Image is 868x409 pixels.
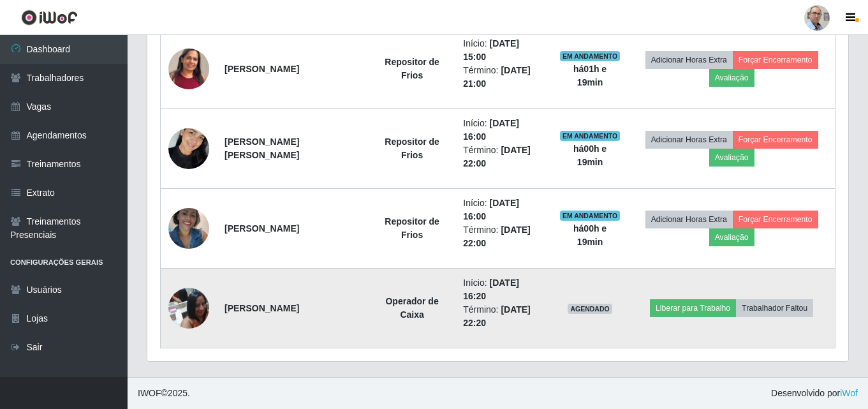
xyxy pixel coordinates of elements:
strong: [PERSON_NAME] [224,64,299,74]
button: Forçar Encerramento [733,211,818,228]
strong: há 01 h e 19 min [573,64,607,87]
span: IWOF [138,388,161,398]
li: Início: [463,197,544,223]
strong: Repositor de Frios [385,216,439,240]
button: Adicionar Horas Extra [645,211,733,228]
button: Avaliação [709,228,754,246]
strong: Operador de Caixa [385,296,438,320]
li: Início: [463,117,544,144]
span: EM ANDAMENTO [560,211,621,221]
img: 1736860936757.jpeg [168,121,209,175]
a: iWof [840,388,858,398]
strong: há 00 h e 19 min [573,144,607,167]
button: Avaliação [709,69,754,87]
span: © 2025 . [138,387,190,400]
strong: há 00 h e 19 min [573,223,607,247]
img: 1716827942776.jpeg [168,281,209,335]
strong: Repositor de Frios [385,137,439,160]
img: CoreUI Logo [21,10,78,26]
button: Trabalhador Faltou [736,299,813,317]
li: Término: [463,144,544,170]
li: Término: [463,223,544,250]
li: Início: [463,276,544,303]
img: 1750528550016.jpeg [168,201,209,255]
time: [DATE] 16:20 [463,278,519,301]
time: [DATE] 16:00 [463,198,519,221]
strong: [PERSON_NAME] [224,303,299,313]
button: Forçar Encerramento [733,51,818,69]
button: Adicionar Horas Extra [645,131,733,149]
strong: [PERSON_NAME] [224,223,299,234]
span: EM ANDAMENTO [560,51,621,61]
time: [DATE] 15:00 [463,38,519,62]
button: Forçar Encerramento [733,131,818,149]
button: Liberar para Trabalho [650,299,736,317]
li: Início: [463,37,544,64]
button: Avaliação [709,149,754,167]
strong: [PERSON_NAME] [PERSON_NAME] [224,137,299,160]
span: Desenvolvido por [771,387,858,400]
span: AGENDADO [568,304,612,314]
li: Término: [463,64,544,91]
button: Adicionar Horas Extra [645,51,733,69]
span: EM ANDAMENTO [560,131,621,141]
img: 1759712024106.jpeg [168,25,209,114]
time: [DATE] 16:00 [463,118,519,142]
li: Término: [463,303,544,330]
strong: Repositor de Frios [385,57,439,80]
